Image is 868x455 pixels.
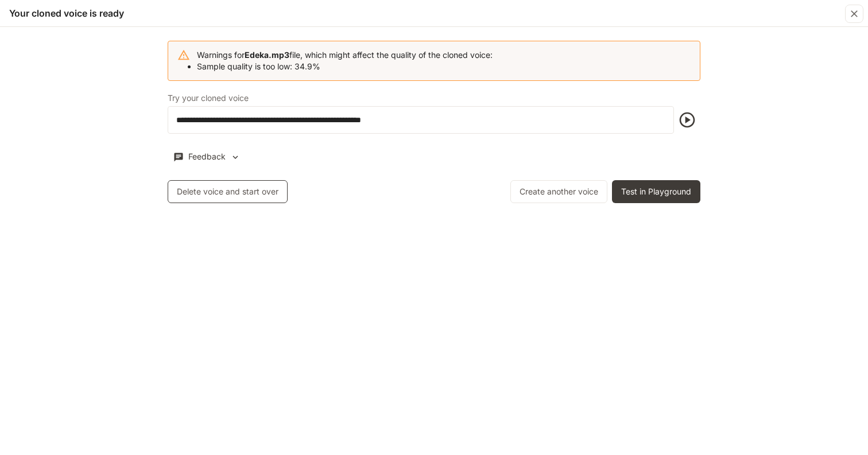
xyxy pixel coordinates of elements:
[612,180,700,203] button: Test in Playground
[9,7,124,20] h5: Your cloned voice is ready
[197,61,493,72] li: Sample quality is too low: 34.9%
[197,45,493,77] div: Warnings for file, which might affect the quality of the cloned voice:
[510,180,607,203] button: Create another voice
[168,180,288,203] button: Delete voice and start over
[168,147,246,166] button: Feedback
[168,94,249,102] p: Try your cloned voice
[245,50,289,60] b: Edeka.mp3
